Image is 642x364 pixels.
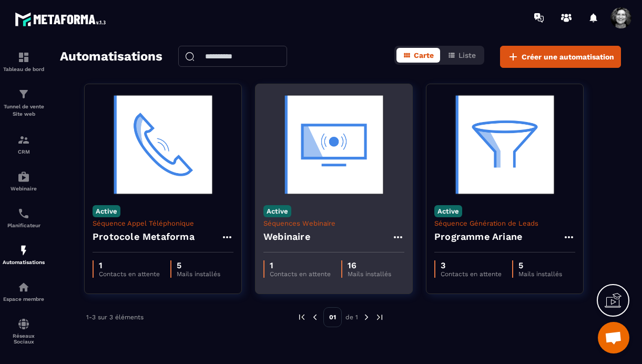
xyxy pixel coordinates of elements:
img: prev [297,312,307,322]
p: Tunnel de vente Site web [3,103,45,118]
img: automations [17,244,30,257]
img: next [362,312,371,322]
img: prev [310,312,320,322]
span: Créer une automatisation [522,52,614,62]
img: formation [17,134,30,146]
img: automation-background [93,92,233,197]
img: next [375,312,384,322]
p: Mails installés [177,270,220,278]
img: automation-background [434,92,575,197]
a: automationsautomationsWebinaire [3,163,45,199]
p: CRM [3,149,45,155]
button: Créer une automatisation [500,46,621,68]
img: automations [17,281,30,294]
p: Séquence Appel Téléphonique [93,219,233,227]
p: Mails installés [518,270,562,278]
img: social-network [17,318,30,330]
img: automations [17,170,30,183]
p: 1 [270,260,331,270]
h4: Protocole Metaforma [93,229,195,244]
p: Contacts en attente [270,270,331,278]
p: Automatisations [3,259,45,265]
p: 1 [99,260,160,270]
p: 1-3 sur 3 éléments [86,314,144,321]
p: Contacts en attente [99,270,160,278]
h2: Automatisations [60,46,162,68]
a: automationsautomationsEspace membre [3,273,45,310]
p: 3 [441,260,502,270]
p: 01 [323,307,342,327]
span: Liste [458,51,476,59]
h4: Programme Ariane [434,229,522,244]
p: Planificateur [3,223,45,228]
p: Réseaux Sociaux [3,333,45,345]
div: Ouvrir le chat [598,322,629,353]
p: 16 [348,260,391,270]
button: Carte [396,48,440,63]
p: Séquence Génération de Leads [434,219,575,227]
img: formation [17,51,30,64]
h4: Webinaire [263,229,310,244]
img: formation [17,88,30,100]
img: scheduler [17,207,30,220]
p: Active [93,205,120,217]
p: Tableau de bord [3,66,45,72]
img: automation-background [263,92,404,197]
p: 5 [177,260,220,270]
p: Webinaire [3,186,45,191]
span: Carte [414,51,434,59]
p: de 1 [345,313,358,321]
img: logo [15,9,109,29]
p: 5 [518,260,562,270]
p: Séquences Webinaire [263,219,404,227]
p: Active [434,205,462,217]
a: formationformationCRM [3,126,45,163]
p: Mails installés [348,270,391,278]
p: Active [263,205,291,217]
p: Contacts en attente [441,270,502,278]
a: formationformationTableau de bord [3,43,45,80]
button: Liste [441,48,482,63]
p: Espace membre [3,296,45,302]
a: formationformationTunnel de vente Site web [3,80,45,126]
a: automationsautomationsAutomatisations [3,236,45,273]
a: schedulerschedulerPlanificateur [3,199,45,236]
a: social-networksocial-networkRéseaux Sociaux [3,310,45,352]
